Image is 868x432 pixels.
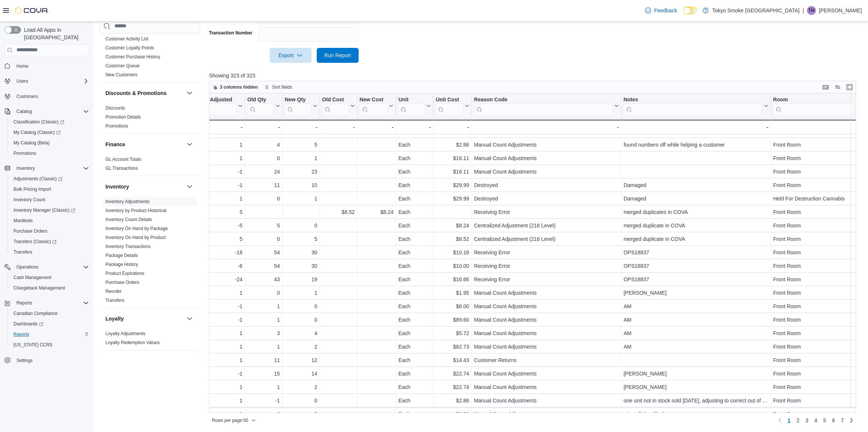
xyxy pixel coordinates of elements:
[13,150,36,156] span: Promotions
[105,165,138,171] span: GL Transactions
[105,208,166,214] span: Inventory by Product Historical
[13,197,45,203] span: Inventory Count
[105,357,118,365] h3: OCM
[105,217,152,223] span: Inventory Count Details
[10,195,48,204] a: Inventory Count
[7,329,92,340] button: Reports
[1,91,92,102] button: Customers
[806,417,809,424] span: 3
[16,78,28,84] span: Users
[274,48,307,63] span: Export
[833,83,842,92] button: Display options
[10,340,89,349] span: Washington CCRS
[209,72,863,79] p: Showing 323 of 323
[105,123,128,129] span: Promotions
[212,417,248,423] span: Rows per page : 50
[10,185,89,194] span: Bulk Pricing Import
[105,298,124,303] a: Transfers
[7,340,92,350] button: [US_STATE] CCRS
[185,356,194,365] button: OCM
[209,416,259,425] button: Rows per page:50
[1,298,92,308] button: Reports
[13,239,56,245] span: Transfers (Classic)
[7,117,92,127] a: Classification (Classic)
[10,128,64,137] a: My Catalog (Classic)
[13,92,89,101] span: Customers
[105,105,125,111] span: Discounts
[1,76,92,86] button: Users
[209,30,252,36] label: Transaction Number
[1,61,92,71] button: Home
[13,263,42,272] button: Operations
[1,355,92,365] button: Settings
[7,283,92,293] button: Chargeback Management
[13,342,52,348] span: [US_STATE] CCRS
[13,298,35,307] button: Reports
[21,26,89,41] span: Load All Apps in [GEOGRAPHIC_DATA]
[823,417,826,424] span: 5
[13,92,41,101] a: Customers
[105,340,160,346] span: Loyalty Redemption Values
[105,141,184,148] button: Finance
[785,414,847,426] ul: Pagination for preceding grid
[10,216,89,225] span: Manifests
[7,184,92,194] button: Bulk Pricing Import
[105,36,148,42] span: Customer Activity List
[841,417,844,424] span: 7
[10,128,89,137] span: My Catalog (Classic)
[105,105,125,111] a: Discounts
[105,261,138,267] span: Package History
[7,138,92,148] button: My Catalog (Beta)
[642,3,680,18] a: Feedback
[13,186,51,192] span: Bulk Pricing Import
[845,83,854,92] button: Enter fullscreen
[13,61,89,71] span: Home
[13,107,89,116] span: Catalog
[10,117,89,126] span: Classification (Classic)
[16,94,38,99] span: Customers
[105,253,138,258] a: Package Details
[99,197,200,308] div: Inventory
[105,271,144,276] a: Product Expirations
[13,263,89,272] span: Operations
[10,149,89,158] span: Promotions
[105,54,160,60] span: Customer Purchase History
[16,358,33,364] span: Settings
[13,62,31,71] a: Home
[797,417,800,424] span: 2
[105,114,141,120] span: Promotion Details
[7,272,92,283] button: Cash Management
[324,52,351,59] span: Run Report
[105,270,144,276] span: Product Expirations
[829,414,838,426] a: Page 6 of 7
[10,195,89,204] span: Inventory Count
[105,156,141,162] span: GL Account Totals
[4,58,89,385] nav: Complex example
[13,228,47,234] span: Purchase Orders
[13,164,89,173] span: Inventory
[10,340,55,349] a: [US_STATE] CCRS
[10,206,89,215] span: Inventory Manager (Classic)
[15,7,49,14] img: Cova
[13,356,36,365] a: Settings
[13,77,31,86] button: Users
[10,149,39,158] a: Promotions
[7,226,92,236] button: Purchase Orders
[10,237,59,246] a: Transfers (Classic)
[7,247,92,257] button: Transfers
[105,45,154,51] span: Customer Loyalty Points
[105,289,122,294] a: Reorder
[105,89,184,97] button: Discounts & Promotions
[105,63,139,69] span: Customer Queue
[105,54,160,59] a: Customer Purchase History
[105,199,150,204] a: Inventory Adjustments
[262,83,295,92] button: Sort fields
[322,123,355,132] div: -
[10,237,89,246] span: Transfers (Classic)
[105,72,137,78] span: New Customers
[7,194,92,205] button: Inventory Count
[1,106,92,117] button: Catalog
[105,279,139,285] span: Purchase Orders
[10,248,89,257] span: Transfers
[105,262,138,267] a: Package History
